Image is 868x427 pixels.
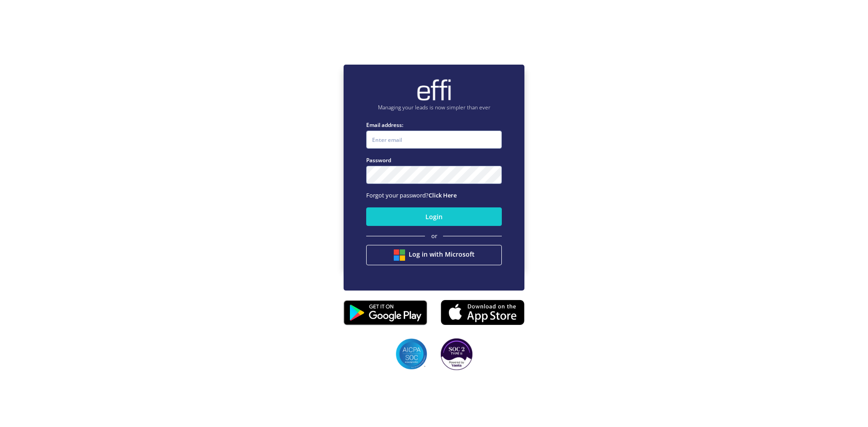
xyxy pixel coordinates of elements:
img: SOC2 badges [441,338,472,370]
label: Email address: [366,121,502,129]
input: Enter email [366,131,502,149]
button: Login [366,207,502,226]
img: SOC2 badges [396,338,427,370]
img: appstore.8725fd3.png [441,297,524,328]
img: brand-logo.ec75409.png [416,79,452,101]
img: btn google [394,249,405,261]
button: Log in with Microsoft [366,245,502,265]
span: Forgot your password? [366,191,457,199]
span: or [431,232,437,241]
a: Click Here [429,191,457,199]
label: Password [366,156,502,164]
p: Managing your leads is now simpler than ever [366,103,502,112]
img: playstore.0fabf2e.png [344,294,427,331]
